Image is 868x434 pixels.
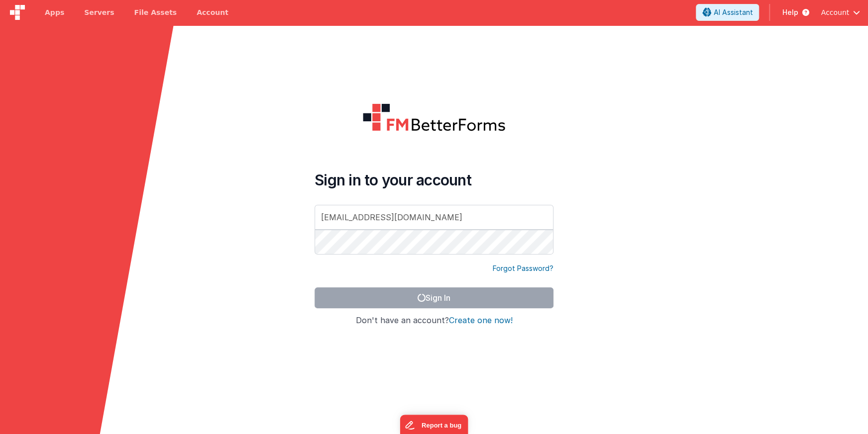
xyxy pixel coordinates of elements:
[45,7,64,17] span: Apps
[696,4,759,21] button: AI Assistant
[449,316,513,325] button: Create one now!
[821,7,849,17] span: Account
[821,7,860,17] button: Account
[134,7,177,17] span: File Assets
[493,263,553,273] a: Forgot Password?
[315,171,553,189] h4: Sign in to your account
[315,316,553,325] h4: Don't have an account?
[782,7,798,17] span: Help
[315,205,553,230] input: Email Address
[315,287,553,308] button: Sign In
[713,7,753,17] span: AI Assistant
[84,7,114,17] span: Servers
